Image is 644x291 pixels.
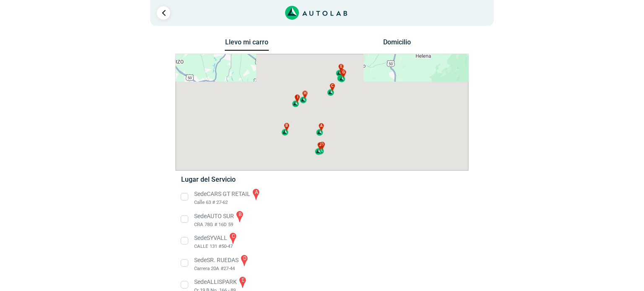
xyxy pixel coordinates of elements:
[342,69,344,75] span: f
[331,83,334,89] span: c
[320,123,322,129] span: a
[321,142,324,148] span: d
[375,38,419,50] button: Domicilio
[297,95,299,100] span: i
[304,91,306,97] span: h
[181,175,462,183] h5: Lugar del Servicio
[225,38,269,51] button: Llevo mi carro
[157,6,170,20] a: Ir al paso anterior
[342,70,345,75] span: g
[285,8,348,16] a: Link al sitio de autolab
[319,142,321,148] span: j
[286,123,288,129] span: b
[340,64,343,70] span: e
